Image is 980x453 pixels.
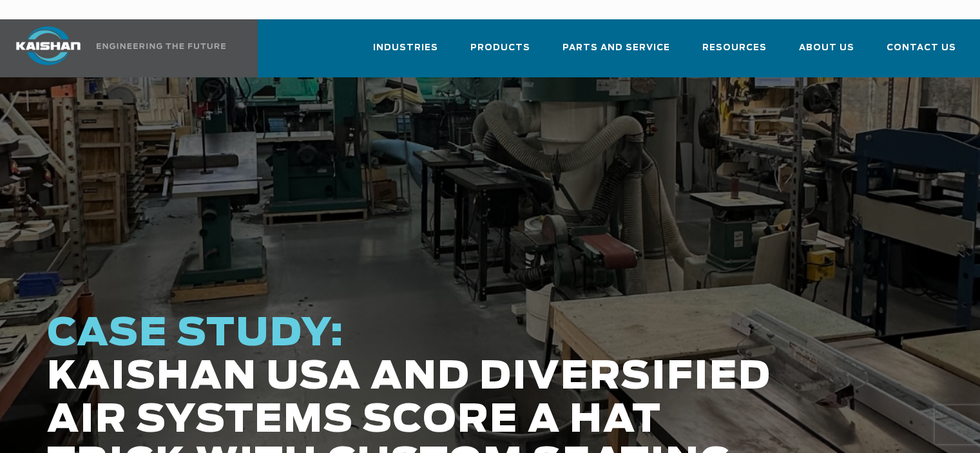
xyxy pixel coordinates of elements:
span: Contact Us [887,41,956,55]
a: Industries [373,31,438,75]
span: Parts and Service [562,41,670,55]
a: Resources [702,31,767,75]
span: About Us [799,41,854,55]
a: About Us [799,31,854,75]
img: Engineering the future [97,43,226,49]
span: Products [470,41,530,55]
span: Industries [373,41,438,55]
a: Parts and Service [562,31,670,75]
a: Contact Us [887,31,956,75]
a: Products [470,31,530,75]
span: Resources [702,41,767,55]
span: CASE STUDY: [47,314,345,353]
